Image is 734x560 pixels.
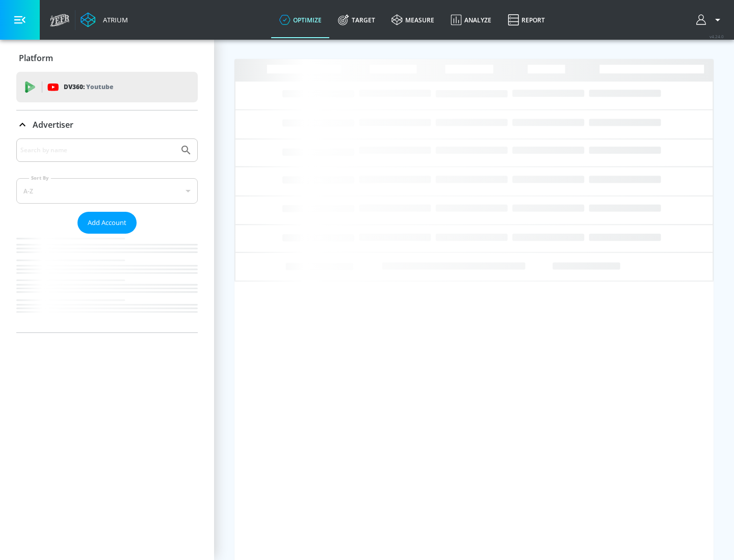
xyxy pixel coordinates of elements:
p: Youtube [86,81,113,92]
a: Report [500,2,553,38]
nav: list of Advertiser [16,234,198,332]
div: A-Z [16,178,198,204]
input: Search by name [20,144,175,157]
div: Atrium [99,15,128,24]
p: DV360: [64,81,113,93]
div: Platform [16,44,198,72]
div: Advertiser [16,138,198,332]
p: Advertiser [33,119,73,130]
span: v 4.24.0 [710,34,724,39]
p: Platform [19,52,53,64]
a: Analyze [442,2,500,38]
a: measure [383,2,442,38]
a: Target [330,2,383,38]
a: optimize [271,2,330,38]
span: Add Account [88,217,126,229]
div: Advertiser [16,110,198,139]
label: Sort By [29,175,51,181]
a: Atrium [81,12,128,27]
button: Add Account [77,212,137,234]
div: DV360: Youtube [16,72,198,102]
